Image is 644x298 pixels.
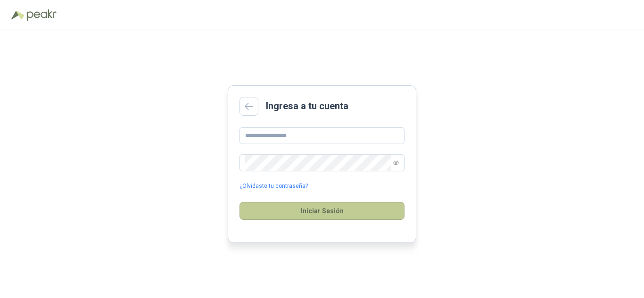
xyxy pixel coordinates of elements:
img: Logo [11,10,25,20]
h2: Ingresa a tu cuenta [266,99,348,113]
img: Peakr [26,9,57,21]
a: ¿Olvidaste tu contraseña? [239,182,308,191]
button: Iniciar Sesión [239,202,405,220]
span: eye-invisible [393,160,399,166]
